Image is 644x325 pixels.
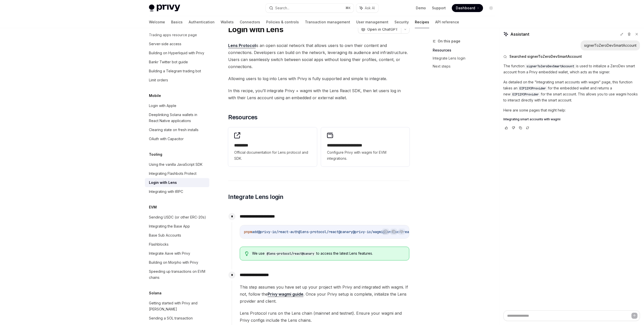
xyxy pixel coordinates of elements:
span: In this recipe, you’ll integrate Privy + wagmi with the Lens React SDK, then let users log in wit... [228,87,410,101]
span: signerToZeroDevSmartAccount [527,64,574,68]
div: We use to access the latest Lens features. [252,251,404,256]
a: Integrating with tRPC [145,187,209,196]
a: Wallets [221,16,234,28]
span: EIP1193Provider [512,92,539,96]
h1: Login with Lens [228,25,283,34]
svg: Tip [245,251,249,256]
p: As detailed on the "Integrating smart accounts with wagmi" page, this function takes an for the e... [503,79,640,103]
div: Building on Hyperliquid with Privy [149,50,204,56]
a: Server-side access [145,39,209,48]
a: Using the vanilla JavaScript SDK [145,160,209,169]
button: Open in ChatGPT [358,25,401,34]
div: Flashblocks [149,241,169,247]
div: Deeplinking Solana wallets in React Native applications [149,112,206,124]
a: Base Sub Accounts [145,231,209,240]
a: Building a Telegram trading bot [145,67,209,76]
div: Integrating Flashbots Protect [149,171,196,177]
a: Login with Lens [145,178,209,187]
a: Dashboard [452,4,483,12]
span: Assistant [510,31,529,37]
a: Basics [171,16,183,28]
h5: EVM [149,204,157,210]
span: Lens Protocol runs on the Lens chain (mainnet and testnet). Ensure your wagmi and Privy configs i... [240,310,409,324]
h5: Solana [149,290,162,296]
a: Lens Protocol [228,43,256,48]
a: Next steps [433,62,499,70]
div: Getting started with Privy and [PERSON_NAME] [149,300,206,312]
span: is an open social network that allows users to own their content and connections. Developers can ... [228,42,410,70]
button: Toggle dark mode [487,4,495,12]
span: @privy-io/wagmi [353,230,383,234]
span: add [252,230,258,234]
span: @privy-io/react-auth [258,230,298,234]
p: Here are some pages that might help: [503,107,640,113]
span: Allowing users to log into Lens with Privy is fully supported and simple to integrate. [228,75,410,82]
button: Ask AI [398,228,405,235]
div: signerToZeroDevSmartAccount [584,43,636,48]
div: Limit orders [149,77,168,83]
a: Bankr Twitter bot guide [145,58,209,67]
div: Clearing state on fresh installs [149,127,198,133]
div: Sending USDC (or other ERC-20s) [149,214,206,220]
span: EIP1193Provider [519,86,546,90]
a: Recipes [415,16,429,28]
span: This step assumes you have set up your project with Privy and integrated with wagmi. If not, foll... [240,284,409,305]
div: Server-side access [149,41,181,47]
a: Integrating smart accounts with wagmi [503,117,640,121]
a: Limit orders [145,76,209,85]
a: **** ****Official documentation for Lens protocol and SDK. [228,127,317,167]
div: Integrate Aave with Privy [149,250,190,256]
a: Integrating Flashbots Protect [145,169,209,178]
div: Building on Morpho with Privy [149,259,198,265]
a: Integrate Lens login [433,54,499,62]
div: Bankr Twitter bot guide [149,59,188,65]
a: Clearing state on fresh installs [145,125,209,134]
a: Connectors [240,16,260,28]
a: Support [432,6,446,11]
span: Integrating smart accounts with wagmi [503,117,560,121]
a: Building on Morpho with Privy [145,258,209,267]
div: OAuth with Capacitor [149,136,184,142]
span: Resources [228,113,258,121]
a: Sending a SOL transaction [145,314,209,323]
a: Privy wagmi guide [268,292,303,297]
div: Login with Lens [149,180,177,186]
button: Search...⌘K [266,4,354,13]
span: @lens-protocol/react@canary [298,230,353,234]
a: OAuth with Capacitor [145,134,209,143]
a: Policies & controls [266,16,299,28]
div: Search... [275,5,289,11]
div: Using the vanilla JavaScript SDK [149,161,203,168]
button: Send message [631,313,637,319]
div: Login with Apple [149,103,176,109]
a: Authentication [189,16,215,28]
a: Speeding up transactions on EVM chains [145,267,209,282]
span: Open in ChatGPT [367,27,398,32]
a: API reference [435,16,459,28]
div: Integrating the Base App [149,223,190,229]
div: Integrating with tRPC [149,189,183,195]
code: @lens-protocol/react@canary [265,251,316,256]
span: pnpm [244,230,252,234]
p: The function is used to initialize a ZeroDev smart account from a Privy embedded wallet, which ac... [503,63,640,75]
a: Welcome [149,16,165,28]
a: Transaction management [305,16,350,28]
button: Report incorrect code [382,228,389,235]
span: Searched signerToZeroDevSmartAccount [509,54,582,59]
a: Building on Hyperliquid with Privy [145,48,209,58]
button: Searched signerToZeroDevSmartAccount [503,54,640,59]
a: Resources [433,46,499,54]
div: Speeding up transactions on EVM chains [149,268,206,281]
span: Ask AI [365,6,375,11]
div: Base Sub Accounts [149,232,181,238]
div: Building a Telegram trading bot [149,68,201,74]
a: User management [356,16,388,28]
span: Dashboard [456,6,475,11]
a: Getting started with Privy and [PERSON_NAME] [145,299,209,314]
a: Login with Apple [145,101,209,110]
button: Ask AI [356,4,378,13]
div: Sending a SOL transaction [149,315,193,321]
h5: Mobile [149,93,161,99]
a: Integrate Aave with Privy [145,249,209,258]
span: Official documentation for Lens protocol and SDK. [234,149,311,161]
